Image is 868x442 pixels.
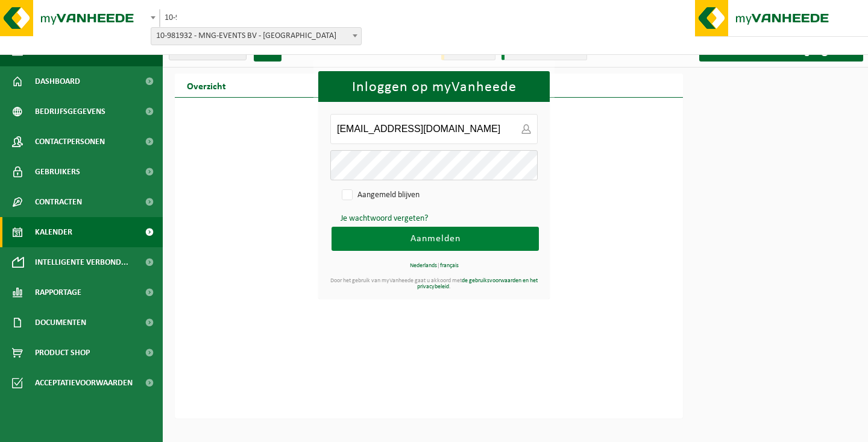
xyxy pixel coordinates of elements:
span: Contracten [35,187,82,217]
a: français [440,262,459,269]
span: Acceptatievoorwaarden [35,368,133,398]
span: Kalender [35,217,72,247]
a: Je wachtwoord vergeten? [341,214,428,223]
span: Intelligente verbond... [35,247,128,277]
span: 10-981932 - MNG-EVENTS BV - OUDENAARDE [159,9,160,27]
a: de gebruiksvoorwaarden en het privacybeleid [417,277,538,290]
span: Contactpersonen [35,127,105,157]
span: 10-981932 - MNG-EVENTS BV - OUDENAARDE [151,28,361,45]
span: Dashboard [35,66,80,96]
span: Aanmelden [410,234,461,244]
h1: Inloggen op myVanheede [318,71,550,102]
button: Aanmelden [332,227,539,251]
span: Gebruikers [35,157,80,187]
span: Product Shop [35,338,90,368]
span: Rapportage [35,277,81,308]
span: 10-981932 - MNG-EVENTS BV - OUDENAARDE [160,10,177,27]
a: Nederlands [410,262,437,269]
div: Door het gebruik van myVanheede gaat u akkoord met . [318,278,550,290]
span: 10-981932 - MNG-EVENTS BV - OUDENAARDE [151,27,362,45]
span: Documenten [35,308,86,338]
label: Aangemeld blijven [339,186,428,204]
span: Bedrijfsgegevens [35,96,105,127]
input: E-mailadres [330,114,538,144]
div: | [318,263,550,269]
h2: Overzicht [175,74,238,97]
